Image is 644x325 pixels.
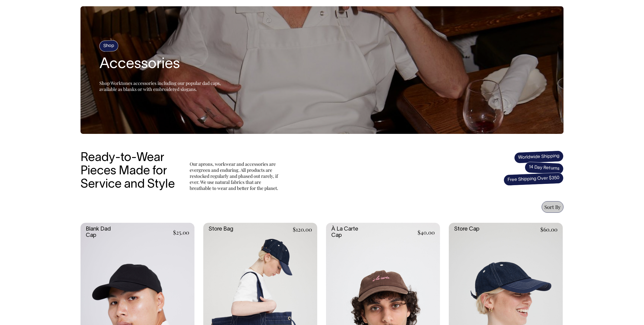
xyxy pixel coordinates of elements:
h2: Accessories [99,57,225,73]
span: 14 Day Returns [525,161,564,175]
h4: Shop [99,40,118,52]
span: Sort By [544,203,561,210]
span: Shop Worktones accessories including our popular dad caps, available as blanks or with embroidere... [99,80,221,92]
span: Worldwide Shipping [514,150,564,164]
h3: Ready-to-Wear Pieces Made for Service and Style [80,151,179,191]
p: Our aprons, workwear and accessories are evergreen and enduring. All products are restocked regul... [190,161,280,191]
span: Free Shipping Over $350 [503,172,564,186]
